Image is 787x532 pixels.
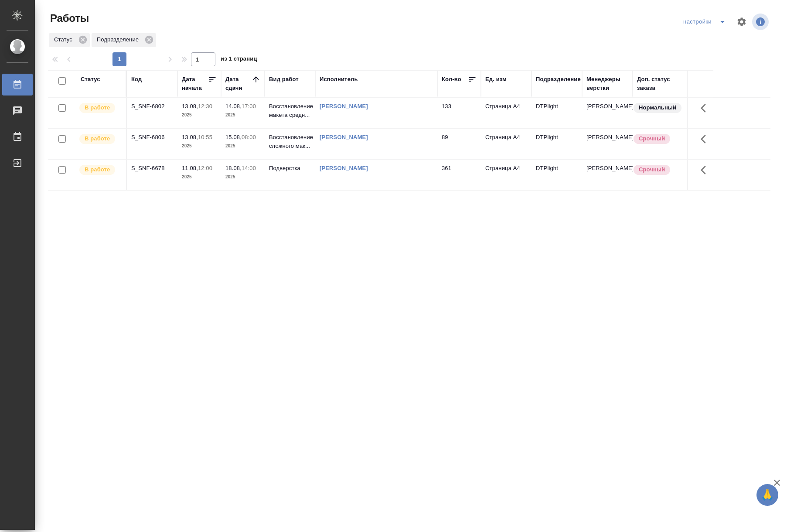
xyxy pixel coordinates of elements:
[182,165,198,171] p: 11.08,
[437,98,481,128] td: 133
[695,160,716,181] button: Здесь прячутся важные кнопки
[586,164,628,173] p: [PERSON_NAME]
[225,103,242,109] p: 14.08,
[531,98,582,128] td: DTPlight
[225,75,252,92] div: Дата сдачи
[78,102,122,114] div: Исполнитель выполняет работу
[225,173,260,181] p: 2025
[131,164,173,173] div: S_SNF-6678
[225,111,260,119] p: 2025
[586,75,628,92] div: Менеджеры верстки
[78,164,122,176] div: Исполнитель выполняет работу
[681,15,731,29] div: split button
[639,165,665,174] p: Срочный
[182,103,198,109] p: 13.08,
[242,134,256,140] p: 08:00
[225,142,260,150] p: 2025
[198,103,212,109] p: 12:30
[269,102,311,119] p: Восстановление макета средн...
[481,160,531,190] td: Страница А4
[531,129,582,159] td: DTPlight
[320,134,368,140] a: [PERSON_NAME]
[320,103,368,109] a: [PERSON_NAME]
[320,165,368,171] a: [PERSON_NAME]
[586,102,628,111] p: [PERSON_NAME]
[131,133,173,142] div: S_SNF-6806
[48,11,89,25] span: Работы
[131,102,173,111] div: S_SNF-6802
[242,103,256,109] p: 17:00
[97,35,142,44] p: Подразделение
[269,164,311,173] p: Подверстка
[242,165,256,171] p: 14:00
[639,103,676,112] p: Нормальный
[85,134,110,143] p: В работе
[85,103,110,112] p: В работе
[198,134,212,140] p: 10:55
[182,134,198,140] p: 13.08,
[637,75,683,92] div: Доп. статус заказа
[182,111,217,119] p: 2025
[695,98,716,119] button: Здесь прячутся важные кнопки
[481,129,531,159] td: Страница А4
[198,165,212,171] p: 12:00
[131,75,142,84] div: Код
[442,75,461,84] div: Кол-во
[221,54,257,66] span: из 1 страниц
[760,486,775,504] span: 🙏
[85,165,110,174] p: В работе
[320,75,358,84] div: Исполнитель
[182,142,217,150] p: 2025
[485,75,507,84] div: Ед. изм
[437,129,481,159] td: 89
[756,484,778,506] button: 🙏
[437,160,481,190] td: 361
[54,35,75,44] p: Статус
[586,133,628,142] p: [PERSON_NAME]
[92,33,156,47] div: Подразделение
[225,165,242,171] p: 18.08,
[269,133,311,150] p: Восстановление сложного мак...
[81,75,100,84] div: Статус
[639,134,665,143] p: Срочный
[49,33,90,47] div: Статус
[269,75,299,84] div: Вид работ
[481,98,531,128] td: Страница А4
[78,133,122,145] div: Исполнитель выполняет работу
[695,129,716,150] button: Здесь прячутся важные кнопки
[182,173,217,181] p: 2025
[225,134,242,140] p: 15.08,
[731,11,752,32] span: Настроить таблицу
[531,160,582,190] td: DTPlight
[182,75,208,92] div: Дата начала
[752,14,770,30] span: Посмотреть информацию
[536,75,581,84] div: Подразделение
